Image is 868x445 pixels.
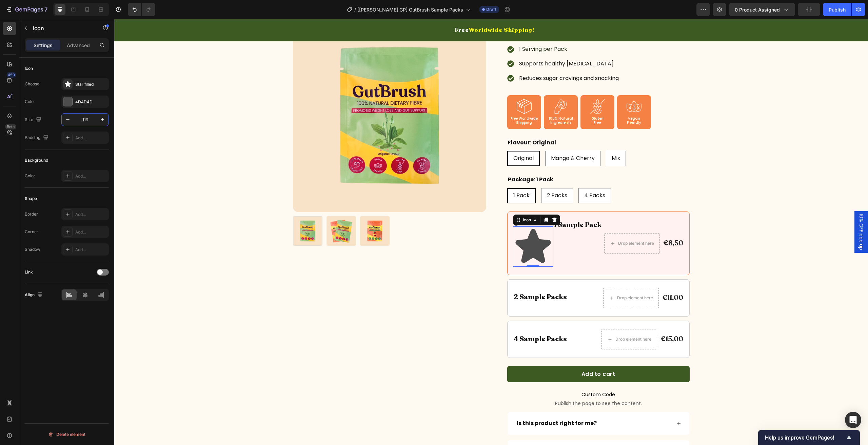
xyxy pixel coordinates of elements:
p: Free [467,102,499,106]
p: 1 Serving per Pack [405,25,505,35]
div: Add... [75,211,107,218]
span: Custom Code [393,371,575,380]
div: Shape [25,196,37,202]
div: Choose [25,81,39,87]
p: 4 Sample Packs [399,316,453,325]
span: 4 Packs [470,173,491,180]
div: Drop element here [503,276,539,282]
div: Publish [829,6,846,13]
p: 2 Sample Packs [399,274,453,283]
span: 1 Pack [399,173,415,180]
p: Gluten [467,98,499,102]
div: Color [25,99,35,105]
div: Link [25,269,33,275]
button: 0 product assigned [729,3,795,16]
div: Star filled [75,81,107,87]
p: 1 Sample Pack [440,202,487,210]
span: / [354,6,356,13]
span: Help us improve GemPages! [765,434,845,441]
button: Publish [823,3,851,16]
p: Vegan [504,98,536,102]
div: Add... [75,173,107,179]
span: Draft [486,6,496,13]
div: Add... [75,229,107,235]
button: 7 [3,3,51,16]
span: 10% OFF pop up [744,195,750,231]
span: Is this product right for me? [402,400,482,408]
div: Align [25,290,44,300]
p: Advanced [67,42,90,49]
button: Add to cart [393,347,575,363]
div: Border [25,211,38,217]
span: Reduces sugar cravings and snacking [405,55,505,63]
div: Icon [25,65,33,72]
div: Add... [75,247,107,253]
div: Corner [25,229,38,235]
div: Background [25,157,48,163]
div: 450 [6,72,16,78]
div: Size [25,115,43,124]
p: 100% Natural Ingredients [430,98,463,106]
div: €11,00 [547,274,570,284]
div: Drop element here [501,318,537,323]
div: Undo/Redo [128,3,155,16]
span: 0 product assigned [735,6,780,13]
div: Delete element [48,430,85,439]
button: Show survey - Help us improve GemPages! [765,433,853,442]
legend: Flavour: Original [393,118,442,129]
span: Publish the page to see the content. [393,381,575,388]
span: 2 Packs [433,173,453,180]
div: Shadow [25,246,40,252]
p: Friendly [504,102,536,106]
p: Settings [34,42,53,49]
div: Padding [25,133,50,142]
div: €15,00 [546,315,570,325]
span: Mix [497,135,506,143]
span: Original [399,135,419,143]
span: Mango & Cherry [437,135,480,143]
legend: Package: 1 Pack [393,155,440,166]
div: Add to cart [467,351,501,359]
div: Add... [75,135,107,141]
div: Color [25,173,35,179]
p: 7 [44,5,47,14]
p: Free Worldwide Shipping [394,98,426,106]
span: Free [341,7,354,15]
span: Worldwide Shipping! [354,7,420,15]
iframe: To enrich screen reader interactions, please activate Accessibility in Grammarly extension settings [114,19,868,445]
div: Drop element here [504,222,540,227]
div: Open Intercom Messenger [845,412,861,428]
button: Delete element [25,429,109,440]
div: 4D4D4D [75,99,107,105]
span: Supports healthy [MEDICAL_DATA] [405,41,499,48]
div: €8,50 [548,219,570,229]
div: Beta [5,124,16,129]
p: Icon [33,24,91,32]
span: [[PERSON_NAME] GP] GutBrush Sample Packs [357,6,463,13]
